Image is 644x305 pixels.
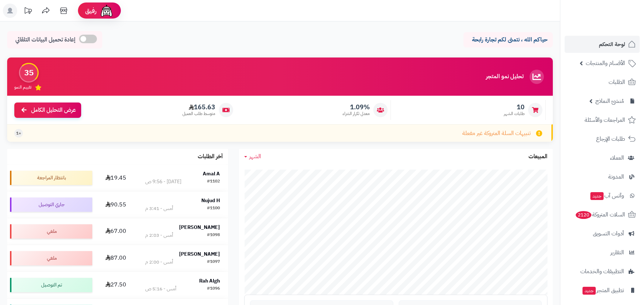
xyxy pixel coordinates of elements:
[565,263,640,280] a: التطبيقات والخدمات
[201,197,220,204] strong: Nujud H
[19,4,37,20] a: تحديثات المنصة
[565,206,640,223] a: السلات المتروكة2120
[145,285,176,292] div: أمس - 5:16 ص
[14,84,31,90] span: تقييم النمو
[582,287,596,295] span: جديد
[14,102,81,118] a: عرض التحليل الكامل
[244,152,261,161] a: الشهر
[565,36,640,53] a: لوحة التحكم
[207,285,220,292] div: #1096
[203,170,220,177] strong: Amal A
[609,77,625,87] span: الطلبات
[586,58,625,68] span: الأقسام والمنتجات
[207,205,220,212] div: #1100
[95,191,137,218] td: 90.55
[486,74,523,80] h3: تحليل نمو المتجر
[565,282,640,299] a: تطبيق المتجرجديد
[565,168,640,185] a: المدونة
[610,247,624,257] span: التقارير
[610,153,624,163] span: العملاء
[182,111,215,117] span: متوسط طلب العميل
[179,250,220,258] strong: [PERSON_NAME]
[608,172,624,182] span: المدونة
[585,115,625,125] span: المراجعات والأسئلة
[462,129,531,137] span: تنبيهات السلة المتروكة غير مفعلة
[10,197,92,212] div: جاري التوصيل
[565,225,640,242] a: أدوات التسويق
[15,36,75,44] span: إعادة تحميل البيانات التلقائي
[565,149,640,166] a: العملاء
[529,154,547,160] h3: المبيعات
[145,205,173,212] div: أمس - 3:41 م
[565,244,640,261] a: التقارير
[10,224,92,239] div: ملغي
[595,96,624,106] span: مُنشئ النماذج
[198,154,223,160] h3: آخر الطلبات
[582,285,624,295] span: تطبيق المتجر
[95,165,137,191] td: 19.45
[85,6,97,15] span: رفيق
[207,178,220,185] div: #1102
[595,19,637,34] img: logo-2.png
[31,106,76,114] span: عرض التحليل الكامل
[10,251,92,265] div: ملغي
[207,232,220,239] div: #1098
[95,218,137,245] td: 67.00
[199,277,220,285] strong: Rah Algh
[565,74,640,91] a: الطلبات
[565,187,640,204] a: وآتس آبجديد
[504,103,525,111] span: 10
[580,266,624,276] span: التطبيقات والخدمات
[145,232,173,239] div: أمس - 2:03 م
[182,103,215,111] span: 165.63
[565,130,640,147] a: طلبات الإرجاع
[590,191,624,201] span: وآتس آب
[10,171,92,185] div: بانتظار المراجعة
[596,134,625,144] span: طلبات الإرجاع
[590,192,604,200] span: جديد
[576,211,591,219] span: 2120
[343,103,370,111] span: 1.09%
[16,130,21,136] span: +1
[207,259,220,266] div: #1097
[565,111,640,129] a: المراجعات والأسئلة
[575,210,625,220] span: السلات المتروكة
[145,259,173,266] div: أمس - 2:00 م
[95,245,137,271] td: 87.00
[593,229,624,239] span: أدوات التسويق
[599,39,625,49] span: لوحة التحكم
[179,224,220,231] strong: [PERSON_NAME]
[504,111,525,117] span: طلبات الشهر
[343,111,370,117] span: معدل تكرار الشراء
[249,152,261,161] span: الشهر
[469,36,547,44] p: حياكم الله ، نتمنى لكم تجارة رابحة
[95,272,137,298] td: 27.50
[99,4,114,18] img: ai-face.png
[145,178,181,185] div: [DATE] - 9:56 ص
[10,278,92,292] div: تم التوصيل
